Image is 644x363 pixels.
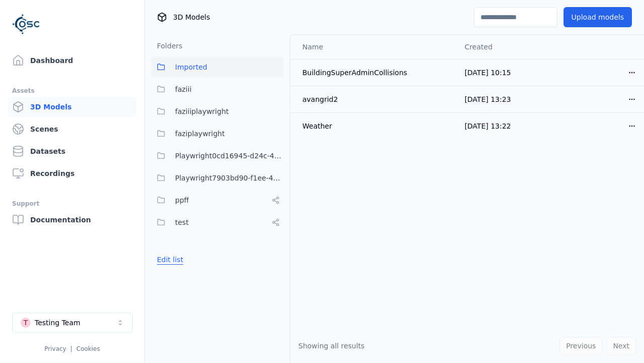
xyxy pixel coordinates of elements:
button: Select a workspace [12,313,133,333]
span: | [70,345,72,352]
span: faziii [175,83,192,95]
img: Logo [12,10,40,38]
a: Datasets [8,141,136,161]
a: Recordings [8,163,136,184]
span: [DATE] 13:23 [464,95,511,103]
span: Imported [175,61,207,73]
button: Edit list [151,251,189,269]
button: Imported [151,57,284,77]
div: avangrid2 [302,94,448,104]
span: Playwright7903bd90-f1ee-40e5-8689-7a943bbd43ef [175,172,284,184]
th: Created [456,35,550,59]
h3: Folders [151,41,183,51]
a: Scenes [8,119,136,139]
div: Weather [302,121,448,131]
div: T [21,318,31,328]
a: Privacy [44,345,66,352]
button: faziiiplaywright [151,101,284,122]
div: BuildingSuperAdminCollisions [302,68,448,78]
a: Documentation [8,210,136,230]
button: faziplaywright [151,124,284,144]
button: ppff [151,190,284,210]
span: [DATE] 13:22 [464,122,511,130]
a: Cookies [76,345,100,352]
span: Playwright0cd16945-d24c-45f9-a8ba-c74193e3fd84 [175,150,284,162]
div: Support [12,198,132,210]
a: Dashboard [8,50,136,71]
span: Showing all results [298,342,365,350]
button: Upload models [563,7,632,27]
span: faziiiplaywright [175,105,229,117]
button: Playwright7903bd90-f1ee-40e5-8689-7a943bbd43ef [151,168,284,188]
span: 3D Models [173,12,210,22]
div: Testing Team [35,318,80,328]
th: Name [290,35,456,59]
span: faziplaywright [175,128,225,140]
button: Playwright0cd16945-d24c-45f9-a8ba-c74193e3fd84 [151,146,284,166]
span: [DATE] 10:15 [464,69,511,77]
button: faziii [151,79,284,99]
span: ppff [175,194,189,206]
button: test [151,212,284,232]
div: Assets [12,85,132,97]
a: 3D Models [8,97,136,117]
span: test [175,216,189,228]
